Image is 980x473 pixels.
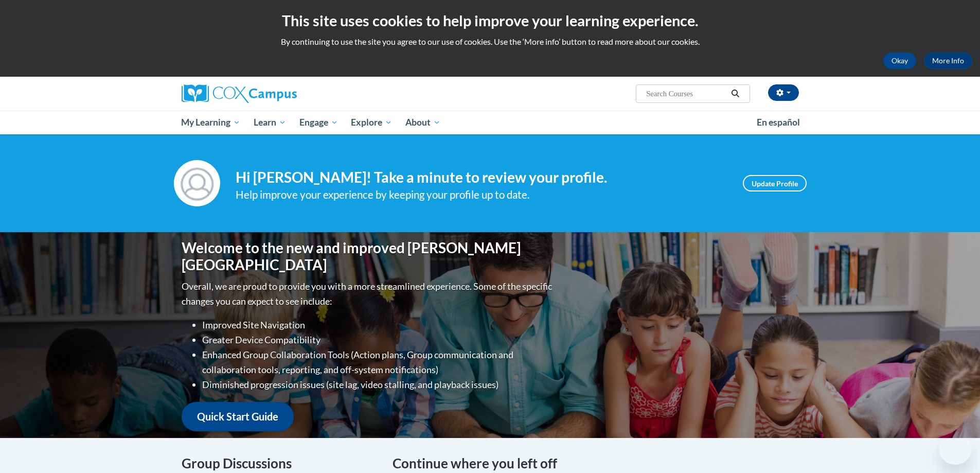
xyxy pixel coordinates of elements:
a: En español [750,112,807,133]
span: Learn [254,116,286,129]
div: Main menu [166,111,814,134]
a: Learn [247,111,293,134]
button: Okay [883,52,916,69]
li: Diminished progression issues (site lag, video stalling, and playback issues) [202,377,555,392]
h2: This site uses cookies to help improve your learning experience. [8,10,972,31]
a: Quick Start Guide [182,402,294,431]
h1: Welcome to the new and improved [PERSON_NAME][GEOGRAPHIC_DATA] [182,239,555,274]
a: More Info [924,52,972,69]
iframe: Button to launch messaging window [939,432,972,465]
p: By continuing to use the site you agree to our use of cookies. Use the ‘More info’ button to read... [8,36,972,47]
div: Help improve your experience by keeping your profile up to date. [236,186,727,203]
li: Greater Device Compatibility [202,332,555,347]
span: Explore [351,116,392,129]
span: En español [757,117,800,128]
a: Explore [344,111,399,134]
a: Engage [293,111,345,134]
li: Improved Site Navigation [202,318,555,332]
h4: Hi [PERSON_NAME]! Take a minute to review your profile. [236,169,727,186]
img: Profile Image [174,160,220,206]
li: Enhanced Group Collaboration Tools (Action plans, Group communication and collaboration tools, re... [202,347,555,377]
span: My Learning [181,116,240,129]
input: Search Courses [645,87,727,100]
span: Engage [299,116,338,129]
button: Account Settings [768,84,799,101]
a: Update Profile [743,175,807,191]
img: Cox Campus [182,84,297,103]
p: Overall, we are proud to provide you with a more streamlined experience. Some of the specific cha... [182,279,555,309]
a: My Learning [175,111,247,134]
button: Search [727,87,743,100]
span: About [405,116,440,129]
a: About [399,111,447,134]
a: Cox Campus [182,84,377,103]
